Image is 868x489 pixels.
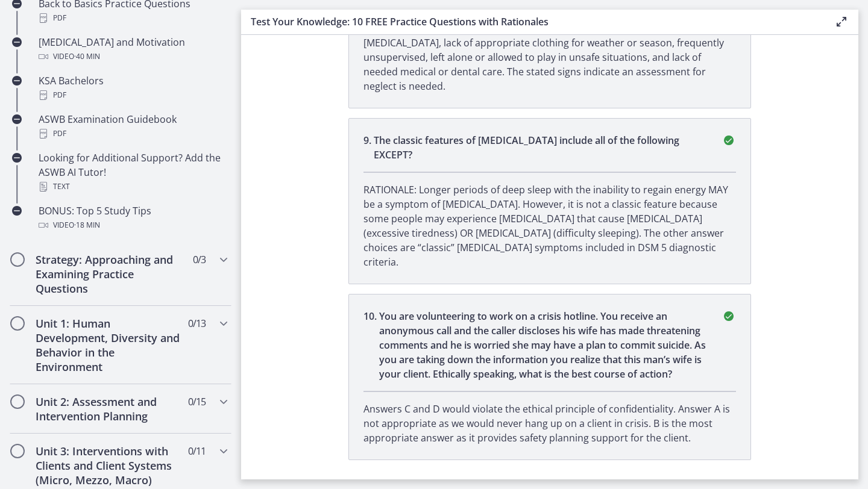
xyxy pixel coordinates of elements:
[36,394,183,423] h2: Unit 2: Assessment and Intervention Planning
[363,402,736,445] p: Answers C and D would violate the ethical principle of confidentiality. Answer A is not appropria...
[363,21,736,93] p: RATIONALE: Signs of [MEDICAL_DATA] may include: Consistently [MEDICAL_DATA], [MEDICAL_DATA], lack...
[188,394,206,409] span: 0 / 15
[39,218,227,232] div: Video
[363,133,374,162] span: 9 .
[379,309,707,381] p: You are volunteering to work on a crisis hotline. You receive an anonymous call and the caller di...
[39,151,227,194] div: Looking for Additional Support? Add the ASWB AI Tutor!
[363,309,379,381] span: 10 .
[39,179,227,194] div: Text
[39,11,227,25] div: PDF
[374,133,707,162] p: The classic features of [MEDICAL_DATA] include all of the following EXCEPT?
[36,316,183,374] h2: Unit 1: Human Development, Diversity and Behavior in the Environment
[39,49,227,64] div: Video
[39,35,227,64] div: [MEDICAL_DATA] and Motivation
[722,309,736,323] i: correct
[74,49,100,64] span: · 40 min
[39,204,227,232] div: BONUS: Top 5 Study Tips
[193,252,206,267] span: 0 / 3
[39,73,227,102] div: KSA Bachelors
[39,126,227,141] div: PDF
[36,252,183,296] h2: Strategy: Approaching and Examining Practice Questions
[722,133,736,148] i: correct
[39,88,227,102] div: PDF
[363,182,736,269] p: RATIONALE: Longer periods of deep sleep with the inability to regain energy MAY be a symptom of [...
[39,112,227,141] div: ASWB Examination Guidebook
[36,444,183,487] h2: Unit 3: Interventions with Clients and Client Systems (Micro, Mezzo, Macro)
[188,444,206,458] span: 0 / 11
[188,316,206,331] span: 0 / 13
[74,218,100,232] span: · 18 min
[251,14,815,29] h3: Test Your Knowledge: 10 FREE Practice Questions with Rationales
